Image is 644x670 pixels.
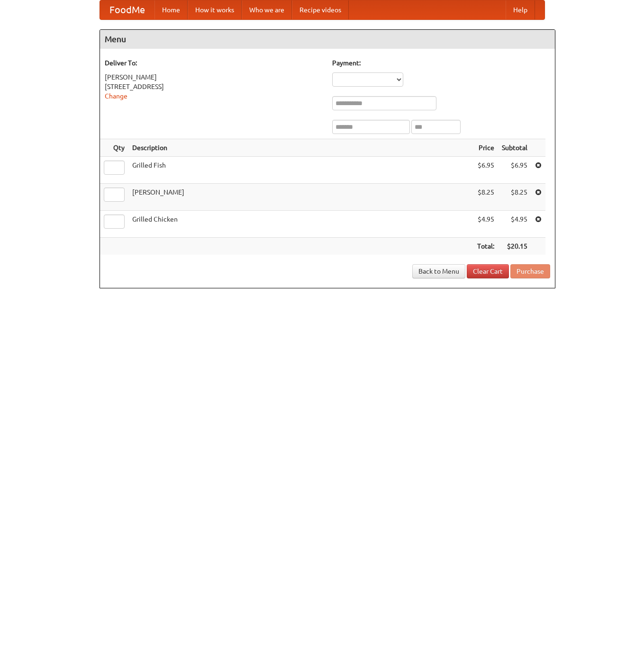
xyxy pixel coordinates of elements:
[128,157,473,184] td: Grilled Fish
[498,184,531,211] td: $8.25
[188,0,242,19] a: How it works
[128,211,473,238] td: Grilled Chicken
[105,82,323,91] div: [STREET_ADDRESS]
[510,264,550,278] button: Purchase
[498,139,531,157] th: Subtotal
[412,264,465,278] a: Back to Menu
[473,139,498,157] th: Price
[100,30,555,49] h4: Menu
[105,72,323,82] div: [PERSON_NAME]
[473,184,498,211] td: $8.25
[498,211,531,238] td: $4.95
[242,0,292,19] a: Who we are
[105,92,127,100] a: Change
[128,139,473,157] th: Description
[100,139,128,157] th: Qty
[292,0,349,19] a: Recipe videos
[498,238,531,255] th: $20.15
[105,58,323,68] h5: Deliver To:
[128,184,473,211] td: [PERSON_NAME]
[473,211,498,238] td: $4.95
[506,0,535,19] a: Help
[100,0,154,19] a: FoodMe
[332,58,550,68] h5: Payment:
[467,264,509,278] a: Clear Cart
[154,0,188,19] a: Home
[473,238,498,255] th: Total:
[498,157,531,184] td: $6.95
[473,157,498,184] td: $6.95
